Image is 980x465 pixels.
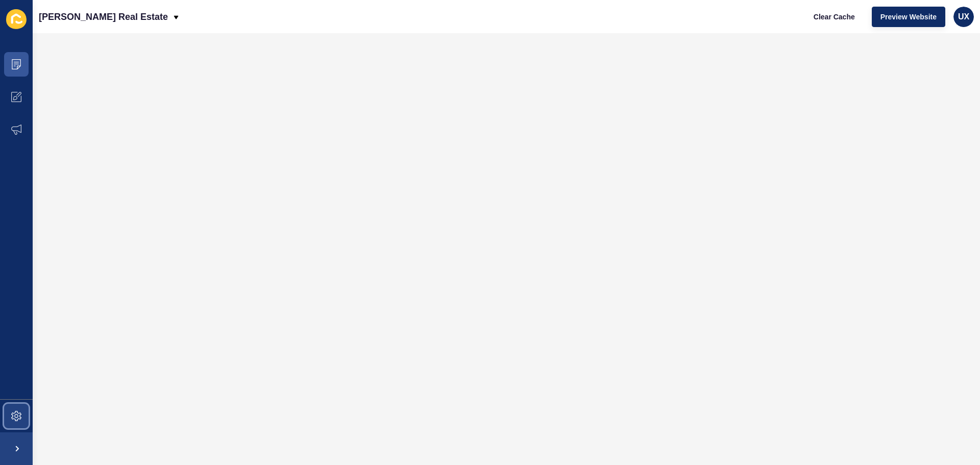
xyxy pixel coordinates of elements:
span: UX [958,12,969,22]
span: Preview Website [880,12,937,22]
p: [PERSON_NAME] Real Estate [39,4,168,30]
button: Preview Website [872,7,945,27]
button: Clear Cache [805,7,864,27]
span: Clear Cache [814,12,855,22]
